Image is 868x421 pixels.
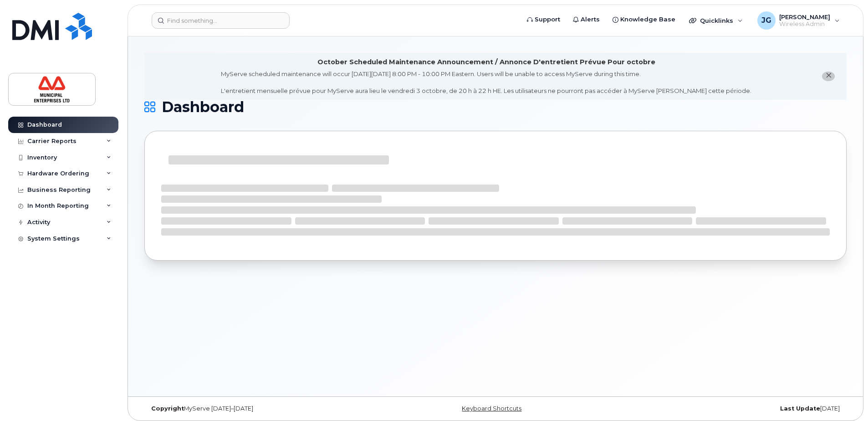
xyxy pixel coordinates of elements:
[613,405,847,412] div: [DATE]
[822,72,835,81] button: close notification
[317,57,655,67] div: October Scheduled Maintenance Announcement / Annonce D'entretient Prévue Pour octobre
[780,405,820,412] strong: Last Update
[151,405,184,412] strong: Copyright
[221,70,751,95] div: MyServe scheduled maintenance will occur [DATE][DATE] 8:00 PM - 10:00 PM Eastern. Users will be u...
[162,100,244,114] span: Dashboard
[144,405,378,412] div: MyServe [DATE]–[DATE]
[462,405,521,412] a: Keyboard Shortcuts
